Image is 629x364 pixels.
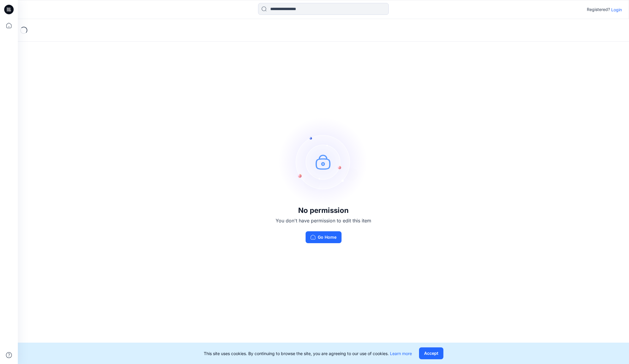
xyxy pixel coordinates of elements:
[204,350,412,357] p: This site uses cookies. By continuing to browse the site, you are agreeing to our use of cookies.
[279,117,368,206] img: no-perm.svg
[611,7,622,13] p: Login
[276,217,371,224] p: You don't have permission to edit this item
[419,347,443,359] button: Accept
[390,351,412,356] a: Learn more
[306,231,342,243] button: Go Home
[276,206,371,215] h3: No permission
[587,6,610,13] p: Registered?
